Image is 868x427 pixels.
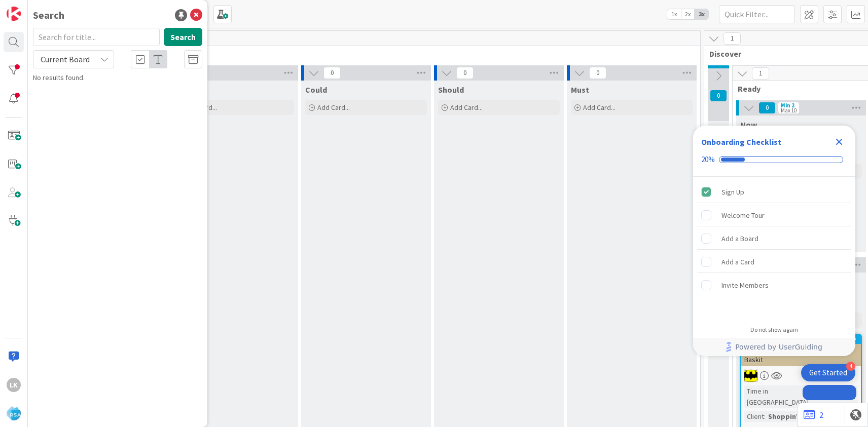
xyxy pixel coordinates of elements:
[7,7,21,21] img: Visit kanbanzone.com
[697,251,851,273] div: Add a Card is incomplete.
[721,279,769,291] div: Invite Members
[667,9,681,19] span: 1x
[697,227,851,250] div: Add a Board is incomplete.
[589,67,606,79] span: 0
[721,186,744,198] div: Sign Up
[721,256,754,268] div: Add a Card
[809,368,847,378] div: Get Started
[583,103,616,112] span: Add Card...
[701,155,715,164] div: 20%
[741,369,861,382] div: AC
[693,126,855,356] div: Checklist Container
[724,32,741,45] span: 1
[766,411,824,422] div: Shoppin' Baskit
[710,90,727,102] span: 0
[744,369,757,382] img: AC
[681,9,695,19] span: 2x
[709,49,861,59] span: Discover
[831,134,847,150] div: Close Checklist
[693,338,855,356] div: Footer
[693,177,855,319] div: Checklist items
[33,8,64,23] div: Search
[697,204,851,226] div: Welcome Tour is incomplete.
[164,28,202,46] button: Search
[37,49,688,59] span: Product Backlog
[719,5,795,23] input: Quick Filter...
[781,103,794,108] div: Min 2
[801,364,855,381] div: Open Get Started checklist, remaining modules: 4
[752,67,769,80] span: 1
[744,411,764,422] div: Client
[738,84,857,94] span: Ready
[697,274,851,296] div: Invite Members is incomplete.
[456,67,474,79] span: 0
[744,385,809,408] div: Time in [GEOGRAPHIC_DATA]
[41,54,90,64] span: Current Board
[721,209,765,221] div: Welcome Tour
[735,341,822,353] span: Powered by UserGuiding
[750,326,798,334] div: Do not show again
[33,28,160,46] input: Search for title...
[701,155,847,164] div: Checklist progress: 20%
[697,181,851,203] div: Sign Up is complete.
[698,338,850,356] a: Powered by UserGuiding
[740,120,757,130] span: Now
[846,362,855,371] div: 4
[571,85,589,95] span: Must
[323,67,341,79] span: 0
[7,406,21,420] img: avatar
[450,103,483,112] span: Add Card...
[695,9,708,19] span: 3x
[721,232,758,245] div: Add a Board
[317,103,350,112] span: Add Card...
[7,378,21,392] div: Lk
[758,102,776,114] span: 0
[33,72,202,83] div: No results found.
[781,108,797,113] div: Max 10
[764,411,766,422] span: :
[305,85,327,95] span: Could
[438,85,464,95] span: Should
[701,136,781,148] div: Onboarding Checklist
[804,409,823,421] a: 2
